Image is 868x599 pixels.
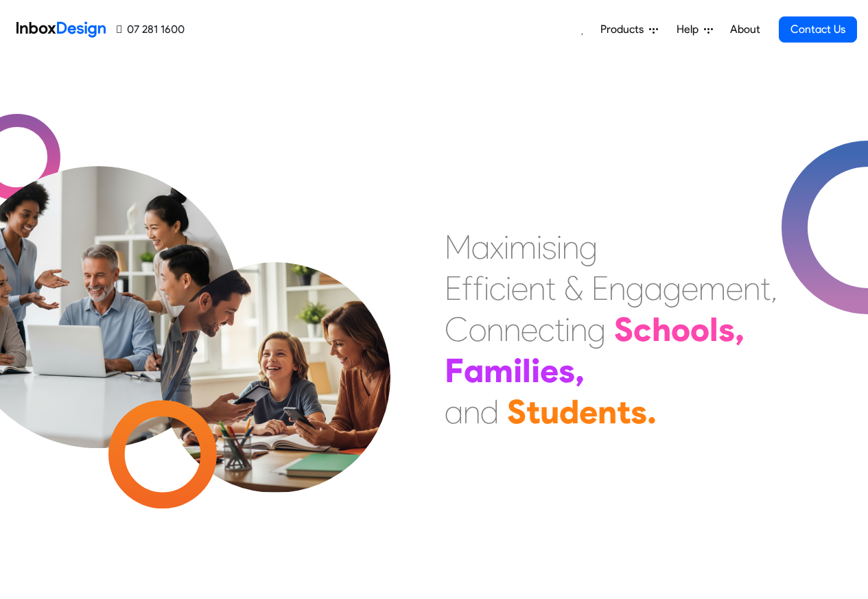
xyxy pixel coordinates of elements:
div: i [537,226,542,268]
div: e [540,350,559,391]
div: , [735,309,744,350]
div: t [554,309,565,350]
div: x [490,226,504,268]
a: Help [671,16,718,43]
div: t [760,268,771,309]
div: l [522,350,531,391]
div: i [484,268,489,309]
div: E [445,268,462,309]
div: o [469,309,486,350]
div: i [531,350,540,391]
div: t [617,391,631,432]
div: u [540,391,559,432]
div: n [528,268,546,309]
div: C [445,309,469,350]
a: Products [595,16,664,43]
div: c [538,309,554,350]
div: e [681,268,699,309]
div: f [473,268,484,309]
div: h [652,309,671,350]
div: n [743,268,760,309]
div: n [598,391,617,432]
div: s [559,350,575,391]
div: i [556,226,562,268]
span: Products [600,21,649,38]
div: i [513,350,522,391]
div: t [546,268,556,309]
div: a [644,268,663,309]
div: l [709,309,718,350]
div: t [526,391,540,432]
a: Contact Us [779,16,857,43]
div: m [699,268,726,309]
div: g [663,268,681,309]
div: c [633,309,652,350]
div: M [445,226,471,268]
div: g [579,226,598,268]
div: i [506,268,511,309]
a: 07 281 1600 [117,21,185,38]
div: n [570,309,587,350]
div: & [564,268,583,309]
div: n [609,268,626,309]
div: d [559,391,579,432]
div: e [579,391,598,432]
div: o [671,309,690,350]
div: Maximising Efficient & Engagement, Connecting Schools, Families, and Students. [445,226,777,432]
div: f [462,268,473,309]
div: c [489,268,506,309]
div: S [507,391,526,432]
div: d [480,391,499,432]
a: About [726,16,764,43]
img: parents_with_child.png [132,205,419,493]
div: m [509,226,537,268]
div: n [463,391,480,432]
div: o [690,309,709,350]
div: n [504,309,521,350]
div: a [464,350,484,391]
div: e [726,268,743,309]
div: m [484,350,513,391]
div: , [575,350,585,391]
div: s [542,226,556,268]
div: e [521,309,538,350]
div: s [718,309,735,350]
div: S [614,309,633,350]
div: s [631,391,647,432]
div: , [771,268,777,309]
div: . [647,391,657,432]
div: E [591,268,609,309]
div: F [445,350,464,391]
div: i [504,226,509,268]
div: i [565,309,570,350]
div: a [471,226,490,268]
div: n [562,226,579,268]
div: a [445,391,463,432]
div: g [626,268,644,309]
div: n [486,309,504,350]
div: e [511,268,528,309]
span: Help [677,21,704,38]
div: g [587,309,606,350]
